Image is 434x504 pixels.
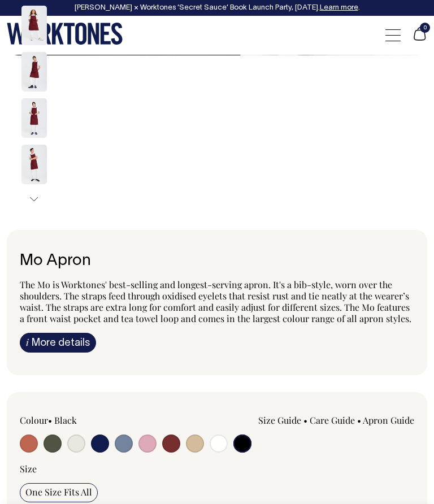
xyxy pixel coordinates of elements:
[21,98,47,138] img: burgundy
[420,23,430,33] span: 0
[357,414,361,426] span: •
[20,463,414,475] div: Size
[20,415,177,426] div: Colour
[21,145,47,184] img: burgundy
[21,6,47,45] img: burgundy
[363,414,414,426] a: Apron Guide
[310,414,355,426] a: Care Guide
[26,336,29,348] span: i
[20,483,98,502] input: One Size Fits All
[25,188,42,210] button: Next
[20,253,414,270] h6: Mo Apron
[48,414,52,426] span: •
[258,414,301,426] a: Size Guide
[21,52,47,92] img: burgundy
[20,333,96,353] a: iMore details
[20,279,411,324] span: The Mo is Worktones' best-selling and longest-serving apron. It's a bib-style, worn over the shou...
[303,414,307,426] span: •
[54,414,77,426] label: Black
[412,35,427,43] a: 0
[25,486,92,498] span: One Size Fits All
